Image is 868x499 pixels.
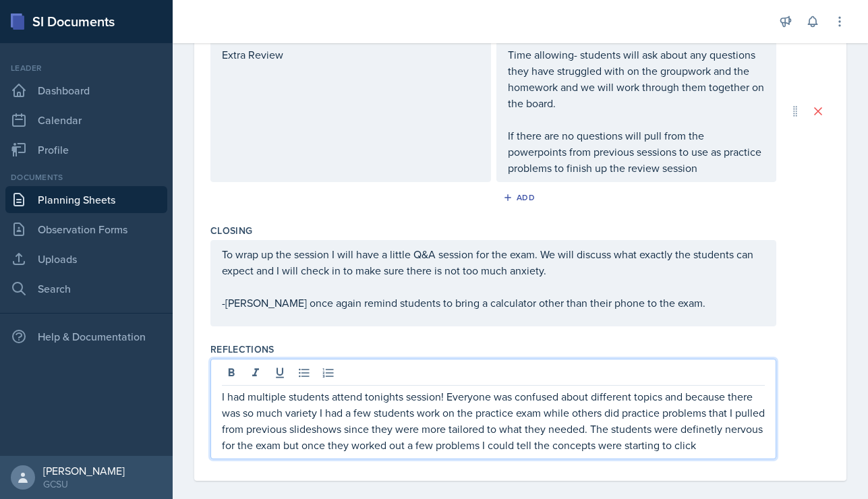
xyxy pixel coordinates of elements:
[5,216,167,243] a: Observation Forms
[498,187,542,208] button: Add
[5,107,167,134] a: Calendar
[5,323,167,350] div: Help & Documentation
[43,477,125,491] div: GCSU
[5,186,167,213] a: Planning Sheets
[5,245,167,272] a: Uploads
[222,388,765,453] p: I had multiple students attend tonights session! Everyone was confused about different topics and...
[222,295,765,311] p: -[PERSON_NAME] once again remind students to bring a calculator other than their phone to the exam.
[508,127,765,176] p: If there are no questions will pull from the powerpoints from previous sessions to use as practic...
[508,47,765,111] p: Time allowing- students will ask about any questions they have struggled with on the groupwork an...
[210,343,274,356] label: Reflections
[222,246,765,278] p: To wrap up the session I will have a little Q&A session for the exam. We will discuss what exactl...
[210,224,252,237] label: Closing
[222,47,480,63] p: Extra Review
[5,275,167,302] a: Search
[5,171,167,183] div: Documents
[5,77,167,104] a: Dashboard
[43,464,125,477] div: [PERSON_NAME]
[506,192,535,203] div: Add
[5,136,167,163] a: Profile
[5,62,167,74] div: Leader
